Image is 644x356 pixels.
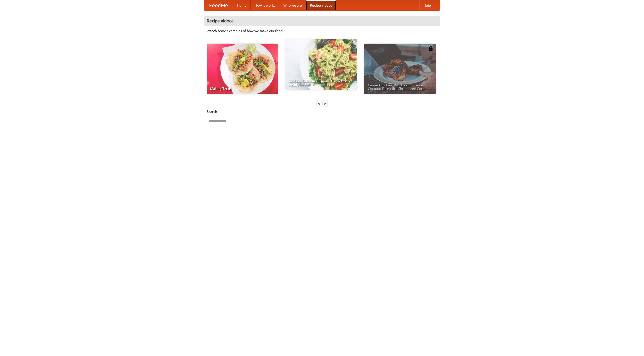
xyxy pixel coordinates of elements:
p: Watch some examples of how we make our food! [207,28,437,33]
span: Making Tacos [210,87,274,90]
a: FoodMe [204,0,233,10]
div: « [317,100,321,107]
a: Making Tacos [207,44,278,94]
a: An Easy, Summery Tomato Pasta That's Ready for Fall [285,39,357,90]
a: Who we are [279,0,306,10]
div: » [323,100,327,107]
h4: Recipe videos [204,16,440,26]
a: Recipe videos [306,0,336,10]
a: Home [233,0,251,10]
img: 483408.png [428,46,433,51]
a: Help [419,0,435,10]
a: How it works [251,0,279,10]
h5: Search [207,109,437,114]
span: An Easy, Summery Tomato Pasta That's Ready for Fall [289,79,353,86]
